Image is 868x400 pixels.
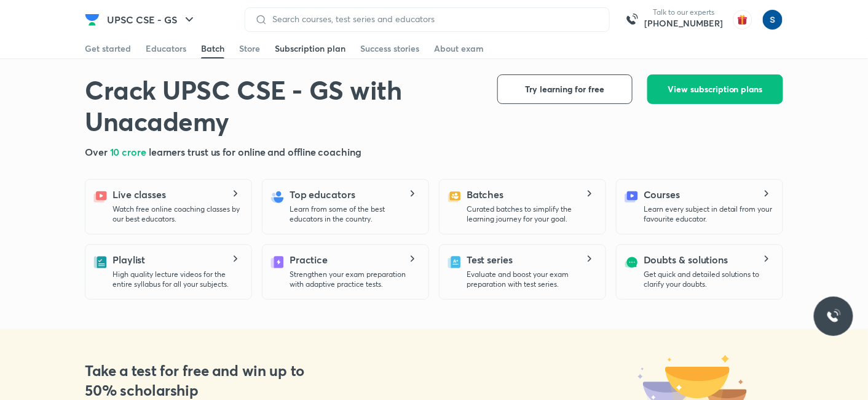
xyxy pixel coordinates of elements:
img: simran kumari [762,9,783,30]
a: Get started [85,39,131,58]
div: Subscription plan [275,42,345,55]
a: [PHONE_NUMBER] [644,17,723,30]
h5: Playlist [112,252,145,267]
a: Store [239,39,260,58]
div: Get started [85,42,131,55]
p: Learn every subject in detail from your favourite educator. [644,204,773,224]
h5: Live classes [112,187,166,202]
button: View subscription plans [647,74,783,104]
img: ttu [826,309,841,324]
h5: Top educators [290,187,355,202]
span: 10 crore [110,145,149,158]
p: Evaluate and boost your exam preparation with test series. [467,270,596,289]
h5: Practice [290,252,328,267]
img: avatar [733,10,752,30]
img: call-us [620,7,644,32]
span: Over [85,145,110,158]
p: Learn from some of the best educators in the country. [290,204,419,224]
div: Store [239,42,260,55]
a: Educators [146,39,186,58]
div: Educators [146,42,186,55]
input: Search courses, test series and educators [267,14,599,24]
div: Batch [201,42,224,55]
div: Success stories [360,42,419,55]
h5: Doubts & solutions [644,252,728,267]
a: Subscription plan [275,39,345,58]
button: UPSC CSE - GS [100,7,204,32]
img: Company Logo [85,12,100,27]
p: Talk to our experts [644,7,723,17]
h5: Test series [467,252,513,267]
button: Try learning for free [497,74,633,104]
p: Watch free online coaching classes by our best educators. [112,204,242,224]
span: learners trust us for online and offline coaching [149,145,361,158]
h3: Take a test for free and win up to 50% scholarship [85,361,315,400]
h5: Courses [644,187,680,202]
a: Batch [201,39,224,58]
div: About exam [434,42,484,55]
h1: Crack UPSC CSE - GS with Unacademy [85,74,478,137]
p: High quality lecture videos for the entire syllabus for all your subjects. [112,270,242,289]
p: Strengthen your exam preparation with adaptive practice tests. [290,270,419,289]
p: Get quick and detailed solutions to clarify your doubts. [644,270,773,289]
p: Curated batches to simplify the learning journey for your goal. [467,204,596,224]
span: Try learning for free [526,83,605,95]
h5: Batches [467,187,503,202]
a: About exam [434,39,484,58]
a: Success stories [360,39,419,58]
span: View subscription plans [668,83,763,95]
